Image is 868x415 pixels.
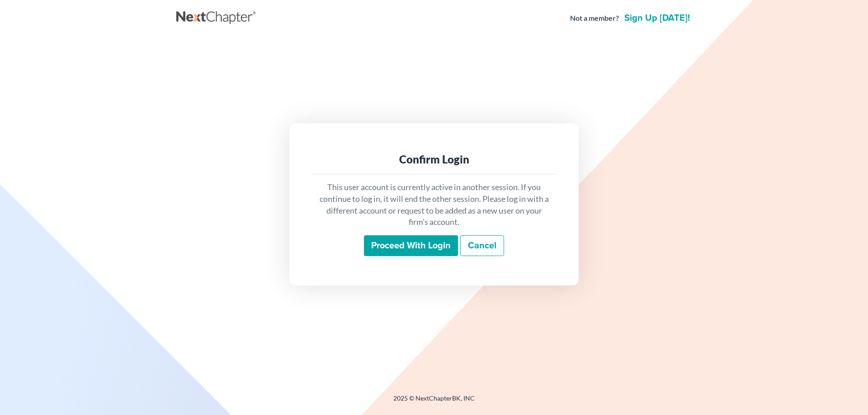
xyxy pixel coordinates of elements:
[570,13,619,23] strong: Not a member?
[176,394,692,410] div: 2025 © NextChapterBK, INC
[318,182,550,228] p: This user account is currently active in another session. If you continue to log in, it will end ...
[623,14,692,23] a: Sign up [DATE]!
[460,235,504,256] a: Cancel
[318,152,550,167] div: Confirm Login
[364,235,458,256] input: Proceed with login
